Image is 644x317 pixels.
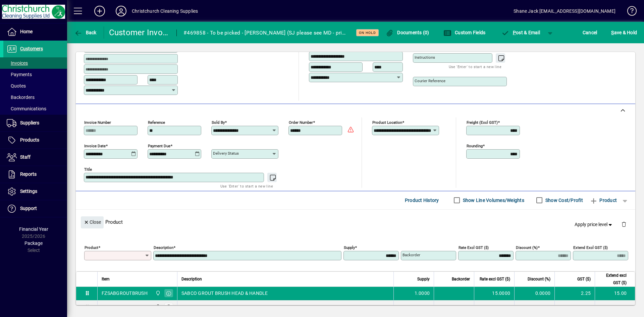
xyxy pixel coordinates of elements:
mat-label: Invoice number [84,120,111,124]
span: Backorders [7,95,35,100]
button: Post & Email [498,27,543,39]
span: Backorder [452,275,470,283]
mat-label: Backorder [402,253,420,257]
span: Customers [20,46,43,51]
td: 0.0000 [514,300,554,314]
span: ave & Hold [611,27,637,38]
a: Backorders [3,92,67,103]
button: Cancel [581,27,599,39]
span: Communications [7,106,46,111]
span: Discount (%) [528,275,550,283]
span: Suppliers [20,120,39,125]
div: FRESTAFF [102,304,124,310]
td: 0.00 [595,300,635,314]
mat-label: Invoice date [84,143,106,148]
span: Apply price level [575,221,613,228]
span: Cancel [583,27,597,38]
a: Communications [3,103,67,114]
span: Payments [7,72,32,77]
a: Knowledge Base [622,1,636,23]
mat-hint: Use 'Enter' to start a new line [449,63,501,70]
button: Add [89,5,110,17]
span: Support [20,206,37,211]
button: Custom Fields [442,27,487,39]
span: Custom Fields [443,30,486,35]
a: Home [3,23,67,40]
button: Close [81,216,104,228]
span: SABCO GROUT BRUSH HEAD & HANDLE [181,290,268,297]
span: Back [74,30,97,35]
span: Staff [20,154,31,160]
app-page-header-button: Close [79,219,105,225]
mat-hint: Use 'Enter' to start a new line [220,182,273,190]
div: Shane Jack [EMAIL_ADDRESS][DOMAIN_NAME] [514,6,615,16]
span: Item [102,275,110,283]
button: Documents (0) [384,27,431,39]
span: Home [20,29,33,34]
app-page-header-button: Back [67,27,104,39]
mat-label: Freight (excl GST) [467,120,498,124]
mat-label: Rate excl GST ($) [459,245,489,250]
span: P [513,30,516,35]
span: 1.0000 [415,304,430,310]
td: 0.0000 [514,287,554,300]
div: FZSABGROUTBRUSH [102,290,148,297]
mat-label: Delivery status [213,151,239,156]
span: 1.0000 [415,290,430,297]
div: #469858 - To be picked - [PERSON_NAME] (SJ please see MD - pricing??) [183,28,348,38]
a: Payments [3,69,67,80]
mat-label: Sold by [212,120,225,124]
span: Product [590,195,617,206]
span: S [611,30,614,35]
span: Christchurch Cleaning Supplies Ltd [154,303,161,311]
mat-label: Supply [344,245,355,250]
button: Product [586,194,620,206]
span: Documents (0) [386,30,429,35]
mat-label: Description [154,245,173,250]
span: ost & Email [501,30,540,35]
span: Description [181,275,202,283]
span: Invoices [7,60,28,66]
a: Invoices [3,57,67,69]
span: Products [20,137,39,143]
label: Show Cost/Profit [544,197,583,204]
button: Delete [616,216,632,232]
a: Suppliers [3,115,67,131]
span: Reports [20,171,37,177]
td: 15.00 [595,287,635,300]
button: Apply price level [572,218,616,230]
mat-label: Product location [372,120,402,124]
mat-label: Title [84,167,92,171]
a: Support [3,200,67,217]
span: Financial Year [19,226,48,232]
span: GST ($) [577,275,591,283]
span: Extend excl GST ($) [599,272,627,286]
span: Quotes [7,83,26,89]
span: Christchurch Cleaning Supplies Ltd [154,289,161,297]
a: Settings [3,183,67,200]
div: Product [76,210,635,234]
mat-label: Payment due [148,143,170,148]
td: 0.00 [554,300,595,314]
mat-label: Rounding [467,143,483,148]
app-page-header-button: Delete [616,221,632,227]
mat-label: Courier Reference [415,78,445,83]
span: Close [84,217,101,228]
div: Customer Invoice [109,27,170,38]
mat-label: Instructions [415,55,435,60]
mat-label: Product [85,245,98,250]
button: Back [72,27,98,39]
span: On hold [359,31,376,35]
button: Product History [402,194,442,206]
mat-label: Reference [148,120,165,124]
button: Profile [110,5,132,17]
button: Save & Hold [609,27,639,39]
a: Quotes [3,80,67,92]
span: Rate excl GST ($) [480,275,510,283]
span: Settings [20,189,37,194]
mat-label: Discount (%) [516,245,538,250]
span: Product History [405,195,439,206]
div: 15.0000 [478,290,510,297]
span: Package [24,241,43,246]
span: Supply [417,275,430,283]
